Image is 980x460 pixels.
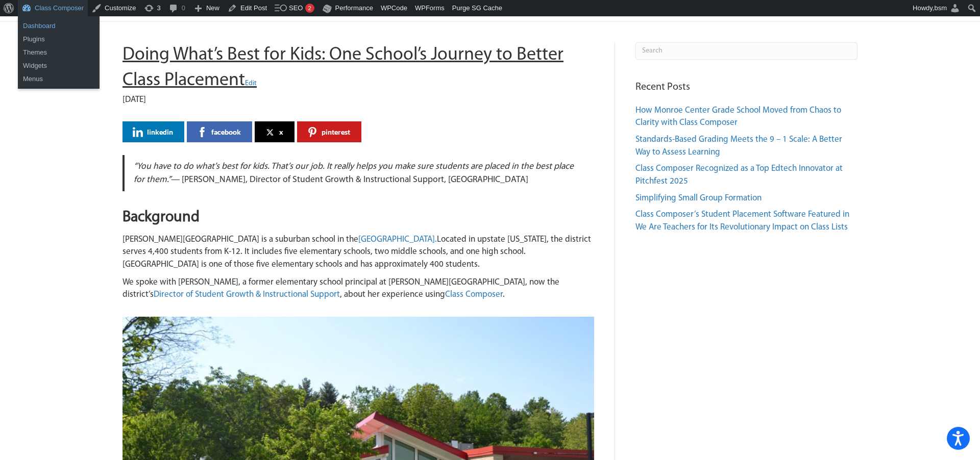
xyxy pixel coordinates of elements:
ul: Class Composer [18,43,100,89]
p: We spoke with [PERSON_NAME], a former elementary school principal at [PERSON_NAME][GEOGRAPHIC_DAT... [122,276,594,301]
a: Menus [18,72,100,86]
a: Edit [245,80,257,87]
h4: Recent Posts [635,80,857,94]
a: Widgets [18,59,100,72]
p: — [PERSON_NAME], Director of Student Growth & Instructional Support, [GEOGRAPHIC_DATA] [134,160,584,186]
span: [DATE] [122,95,146,104]
p: [PERSON_NAME][GEOGRAPHIC_DATA] is a suburban school in the Located in upstate [US_STATE], the dis... [122,234,594,271]
a: Simplifying Small Group Formation [635,194,762,202]
a: [GEOGRAPHIC_DATA]. [358,235,437,244]
a: x [255,121,295,142]
a: Themes [18,46,100,59]
a: Class Composer Recognized as a Top Edtech Innovator at Pitchfest 2025 [635,164,843,186]
em: “You have to do what’s best for kids. That’s our job. It really helps you make sure students are ... [134,162,574,184]
strong: Background [122,210,200,225]
ul: Class Composer [18,16,100,49]
a: Plugins [18,33,100,46]
a: Dashboard [18,19,100,33]
a: Standards-Based Grading Meets the 9 – 1 Scale: A Better Way to Assess Learning [635,135,842,157]
h1: Doing What’s Best for Kids: One School’s Journey to Better Class Placement [122,42,594,94]
a: linkedin [122,121,184,142]
a: pinterest [297,121,361,142]
a: How Monroe Center Grade School Moved from Chaos to Clarity with Class Composer [635,106,841,127]
a: Director of Student Growth & Instructional Support [154,290,340,299]
a: Class Composer’s Student Placement Software Featured in We Are Teachers for Its Revolutionary Imp... [635,210,849,232]
span: bsm [934,4,947,12]
a: facebook [187,121,252,142]
input: Search [635,42,857,60]
div: 2 [305,4,314,13]
a: Class Composer [445,290,503,299]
